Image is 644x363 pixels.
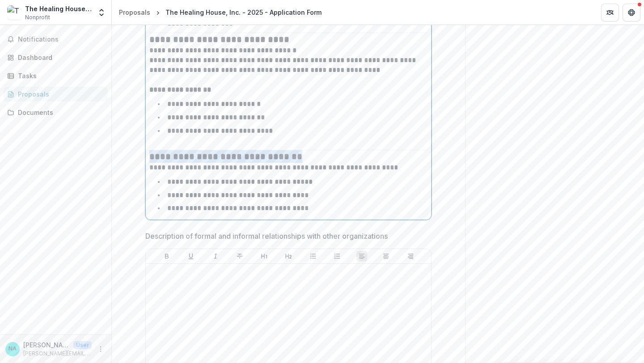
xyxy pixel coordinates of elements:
div: Proposals [119,8,150,17]
button: Align Right [405,251,416,262]
button: Notifications [4,32,108,46]
div: The Healing House, Inc. - 2025 - Application Form [165,8,322,17]
button: Bold [161,251,172,262]
a: Proposals [115,6,154,19]
button: Underline [186,251,196,262]
button: Align Left [356,251,367,262]
button: Heading 1 [259,251,270,262]
span: Nonprofit [25,13,50,21]
a: Documents [4,105,108,120]
div: Documents [18,108,101,117]
img: The Healing House, Inc. [7,5,21,20]
button: Italicize [210,251,221,262]
a: Tasks [4,68,108,83]
a: Dashboard [4,50,108,65]
button: Heading 2 [283,251,294,262]
button: Align Center [381,251,391,262]
button: Open entity switcher [95,4,108,21]
button: Strike [234,251,245,262]
a: Proposals [4,87,108,101]
div: Dashboard [18,53,101,62]
button: More [95,344,106,355]
p: [PERSON_NAME][EMAIL_ADDRESS][PERSON_NAME][DOMAIN_NAME] [23,350,92,358]
p: Description of formal and informal relationships with other organizations [145,231,388,241]
p: User [73,341,92,349]
div: Tasks [18,71,101,80]
button: Partners [601,4,619,21]
button: Get Help [623,4,640,21]
p: [PERSON_NAME] [23,340,70,350]
div: The Healing House, Inc. [25,4,92,13]
div: Nakia Austin [8,346,17,352]
nav: breadcrumb [115,6,325,19]
span: Notifications [18,36,104,43]
div: Proposals [18,89,101,99]
button: Bullet List [308,251,318,262]
button: Ordered List [332,251,343,262]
